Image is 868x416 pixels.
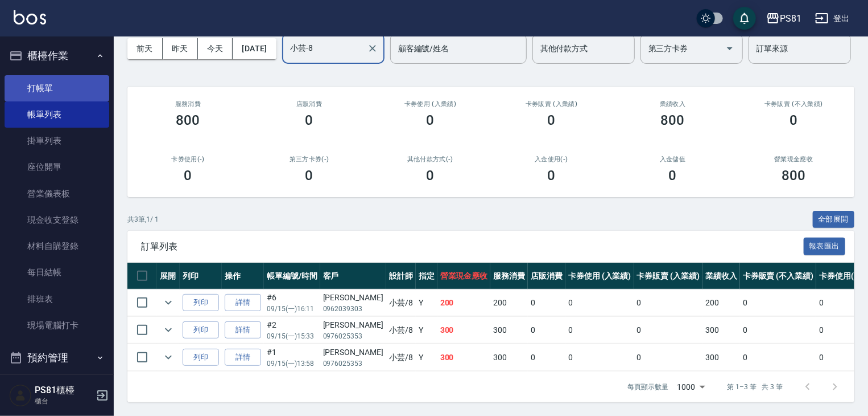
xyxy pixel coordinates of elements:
p: 0976025353 [323,331,383,341]
h3: 0 [305,168,313,183]
a: 報表匯出 [804,240,846,251]
td: 200 [702,289,740,316]
td: 300 [702,317,740,344]
th: 指定 [416,263,437,289]
a: 詳情 [225,294,261,312]
h3: 0 [305,112,313,128]
label: 設計師編號/姓名 [290,28,334,37]
td: Y [416,317,437,344]
th: 展開 [157,263,180,289]
button: 列印 [183,349,219,366]
td: 0 [816,289,863,316]
div: PS81 [780,11,801,26]
a: 排班表 [5,286,109,312]
td: 小芸 /8 [386,317,416,344]
a: 現場電腦打卡 [5,312,109,338]
h3: 0 [548,168,556,183]
button: 前天 [127,38,163,59]
td: 小芸 /8 [386,344,416,371]
h2: 卡券使用 (入業績) [383,100,477,108]
p: 09/15 (一) 13:58 [267,358,317,369]
img: Logo [14,10,46,25]
td: 0 [634,344,703,371]
td: 300 [490,344,528,371]
button: expand row [160,294,177,311]
button: expand row [160,321,177,338]
td: Y [416,344,437,371]
td: 小芸 /8 [386,289,416,316]
td: 0 [565,344,634,371]
th: 客戶 [320,263,386,289]
button: 列印 [183,321,219,339]
span: 訂單列表 [141,241,804,252]
h3: 0 [427,112,435,128]
a: 詳情 [225,349,261,366]
h3: 0 [184,168,192,183]
button: 列印 [183,294,219,312]
td: 0 [565,289,634,316]
th: 列印 [180,263,222,289]
h2: 卡券販賣 (入業績) [505,100,598,108]
a: 打帳單 [5,75,109,101]
h2: 店販消費 [262,100,356,108]
td: 0 [528,344,565,371]
td: 200 [490,289,528,316]
td: #6 [264,289,320,316]
div: [PERSON_NAME] [323,319,383,331]
h3: 0 [669,168,677,183]
td: Y [416,289,437,316]
h5: PS81櫃檯 [35,385,93,396]
td: 0 [816,344,863,371]
button: 報表匯出 [804,238,846,255]
button: Clear [365,40,381,56]
td: 300 [702,344,740,371]
th: 設計師 [386,263,416,289]
th: 卡券販賣 (不入業績) [740,263,816,289]
td: 0 [740,317,816,344]
th: 卡券販賣 (入業績) [634,263,703,289]
button: Open [721,39,739,58]
h3: 800 [176,112,200,128]
h3: 800 [782,168,806,183]
td: 300 [437,344,491,371]
img: Person [9,384,32,407]
td: 0 [565,317,634,344]
td: 300 [437,317,491,344]
a: 掛單列表 [5,128,109,154]
h3: 0 [790,112,798,128]
a: 座位開單 [5,154,109,180]
h2: 卡券使用(-) [141,156,235,163]
td: 200 [437,289,491,316]
a: 詳情 [225,321,261,339]
a: 營業儀表板 [5,181,109,207]
div: [PERSON_NAME] [323,292,383,304]
p: 共 3 筆, 1 / 1 [127,214,159,225]
button: 全部展開 [813,211,855,229]
h2: 第三方卡券(-) [262,156,356,163]
p: 第 1–3 筆 共 3 筆 [728,382,783,392]
td: 0 [634,317,703,344]
p: 0976025353 [323,358,383,369]
h3: 0 [548,112,556,128]
th: 卡券使用(-) [816,263,863,289]
th: 店販消費 [528,263,565,289]
button: PS81 [762,7,806,30]
button: 昨天 [163,38,198,59]
button: 登出 [811,8,854,29]
button: save [733,7,756,30]
h2: 業績收入 [626,100,720,108]
td: 0 [816,317,863,344]
h2: 入金儲值 [626,156,720,163]
th: 帳單編號/時間 [264,263,320,289]
h2: 卡券販賣 (不入業績) [747,100,841,108]
p: 0962039303 [323,304,383,314]
button: 櫃檯作業 [5,41,109,71]
button: 今天 [198,38,233,59]
p: 櫃台 [35,396,93,406]
button: 預約管理 [5,343,109,373]
td: 0 [528,289,565,316]
td: 0 [740,289,816,316]
td: #2 [264,317,320,344]
p: 09/15 (一) 16:11 [267,304,317,314]
h2: 營業現金應收 [747,156,841,163]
